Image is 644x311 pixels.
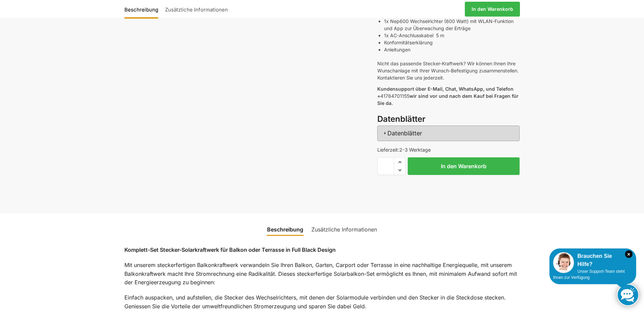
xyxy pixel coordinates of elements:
input: Produktmenge [377,157,394,175]
a: Beschreibung [124,1,162,17]
p: Mit unserem steckerfertigen Balkonkraftwerk verwandeln Sie Ihren Balkon, Garten, Carport oder Ter... [124,261,520,287]
a: Beschreibung [263,221,307,238]
p: Nicht das passende Stecker-Kraftwerk? Wir können Ihnen Ihre Wunschanlage mit Ihrer Wunsch-Befesti... [377,60,520,81]
li: Konformitätserklärung [384,39,520,46]
span: Reduce quantity [394,166,405,175]
div: Brauchen Sie Hilfe? [553,252,633,268]
p: 41784701155 [377,85,520,107]
h3: Datenblätter [377,126,520,141]
img: Customer service [553,252,574,273]
p: Einfach auspacken, und aufstellen, die Stecker des Wechselrichters, mit denen der Solarmodule ver... [124,293,520,311]
strong: Komplett-Set Stecker-Solarkraftwerk für Balkon oder Terrasse in Full Black Design [124,246,336,253]
strong: Kundensupport über E-Mail, Chat, WhatsApp, und Telefon + [377,86,514,99]
span: Unser Support-Team steht Ihnen zur Verfügung [553,269,625,280]
strong: wir sind vor und nach dem Kauf bei Fragen für Sie da. [377,93,519,106]
a: Zusätzliche Informationen [162,1,231,17]
button: In den Warenkorb [408,157,520,175]
li: Anleitungen [384,46,520,53]
span: 2-3 Werktage [399,147,431,153]
span: Lieferzeit: [377,147,431,153]
a: Zusätzliche Informationen [307,221,381,238]
i: Schließen [625,250,633,258]
li: 1x Nep600 Wechselrichter (600 Watt) mit WLAN-Funktion und App zur Überwachung der Erträge [384,18,520,32]
a: In den Warenkorb [465,2,520,17]
li: 1x AC-Anschlusskabel 5 m [384,32,520,39]
iframe: Sicherer Rahmen für schnelle Bezahlvorgänge [376,179,521,198]
h3: Datenblätter [377,113,520,125]
span: Increase quantity [394,158,405,166]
